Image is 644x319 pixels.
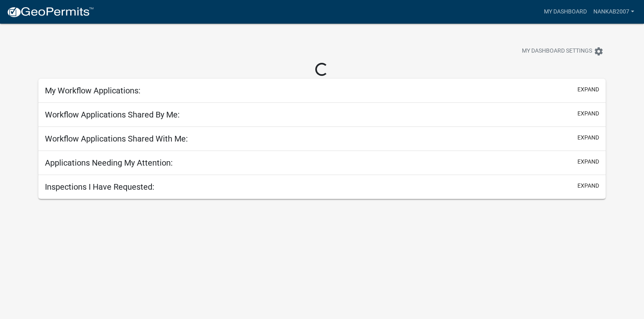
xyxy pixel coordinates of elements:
[577,157,599,166] button: expand
[515,43,610,59] button: My Dashboard Settingssettings
[522,47,592,56] span: My Dashboard Settings
[577,85,599,94] button: expand
[577,133,599,142] button: expand
[45,182,154,192] h5: Inspections I Have Requested:
[45,158,173,168] h5: Applications Needing My Attention:
[541,4,590,20] a: My Dashboard
[577,182,599,190] button: expand
[45,134,188,144] h5: Workflow Applications Shared With Me:
[45,86,140,95] h5: My Workflow Applications:
[590,4,637,20] a: nankab2007
[45,110,180,120] h5: Workflow Applications Shared By Me:
[594,47,604,56] i: settings
[577,109,599,118] button: expand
